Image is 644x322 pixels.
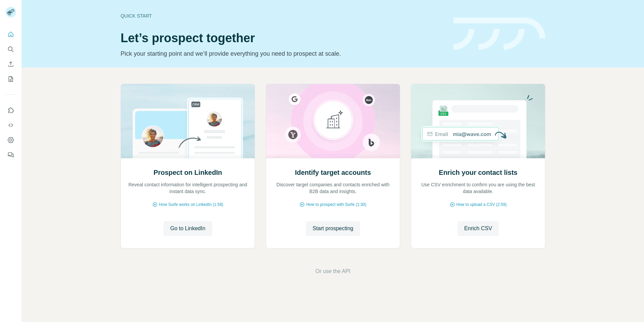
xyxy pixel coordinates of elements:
p: Pick your starting point and we’ll provide everything you need to prospect at scale. [121,49,445,58]
p: Use CSV enrichment to confirm you are using the best data available. [418,181,538,195]
span: How to prospect with Surfe (1:30) [306,202,366,208]
p: Reveal contact information for intelligent prospecting and instant data sync. [128,181,248,195]
span: Go to LinkedIn [170,224,205,233]
button: Or use the API [315,267,350,275]
button: My lists [5,73,16,85]
span: Start prospecting [313,224,353,233]
button: Start prospecting [306,221,360,236]
button: Use Surfe on LinkedIn [5,104,16,116]
button: Feedback [5,149,16,161]
button: Quick start [5,28,16,41]
h2: Enrich your contact lists [439,168,517,177]
h2: Prospect on LinkedIn [154,168,222,177]
button: Dashboard [5,134,16,146]
span: How to upload a CSV (2:59) [456,202,507,208]
button: Go to LinkedIn [163,221,212,236]
img: Identify target accounts [266,84,400,158]
h2: Identify target accounts [295,168,371,177]
span: How Surfe works on LinkedIn (1:58) [159,202,223,208]
span: Enrich CSV [464,224,492,233]
button: Search [5,43,16,55]
p: Discover target companies and contacts enriched with B2B data and insights. [273,181,393,195]
img: Enrich your contact lists [411,84,545,158]
img: Prospect on LinkedIn [121,84,255,158]
h1: Let’s prospect together [121,31,445,45]
div: Quick start [121,12,445,19]
button: Enrich CSV [5,58,16,70]
img: banner [453,18,545,50]
button: Use Surfe API [5,119,16,131]
button: Enrich CSV [457,221,499,236]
